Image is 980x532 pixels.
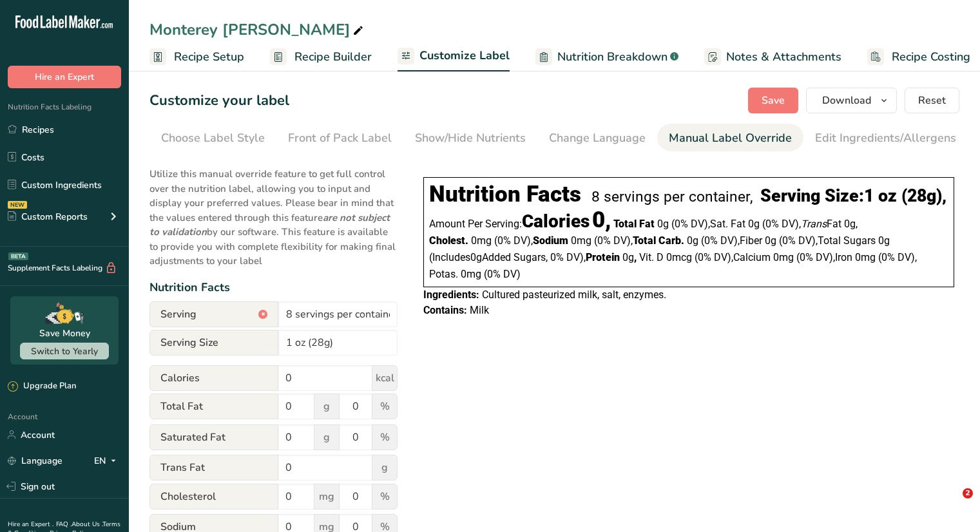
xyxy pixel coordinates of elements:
span: Contains: [423,304,467,316]
span: , [634,251,637,263]
div: Nutrition Facts [149,279,398,296]
a: Customize Label [398,41,510,72]
span: , [799,218,801,230]
div: Manual Label Override [669,129,792,147]
span: ‏(0% DV) [484,268,521,280]
span: , [738,234,740,247]
div: BETA [8,252,28,260]
span: Sodium [533,234,568,247]
span: 0mcg [666,251,692,263]
span: , [816,234,818,247]
span: Sat. Fat [710,218,745,230]
div: Front of Pack Label [288,129,392,147]
span: ( [429,251,432,263]
span: Total Fat [613,218,655,230]
span: Trans Fat [149,455,278,480]
span: Nutrition Breakdown [557,48,668,66]
p: Utilize this manual override feature to get full control over the nutrition label, allowing you t... [149,159,398,269]
span: mg [314,484,340,509]
a: About Us . [72,520,102,529]
button: Save [748,88,798,113]
a: Recipe Setup [149,43,244,71]
span: ‏0% DV) [550,251,586,263]
a: FAQ . [56,520,72,529]
iframe: Intercom live chat [936,488,967,519]
span: , [546,251,548,263]
span: 0mg [773,251,794,263]
span: Protein [586,251,620,263]
span: Potas. [429,268,458,280]
div: Amount Per Serving: [429,213,611,231]
a: Hire an Expert . [8,520,53,529]
button: Hire an Expert [8,66,121,88]
span: ‏(0% DV) [701,234,740,247]
span: % [372,424,398,450]
span: Total Sugars [818,234,876,247]
a: Nutrition Breakdown [535,43,678,71]
span: Calcium [733,251,771,263]
div: Monterey [PERSON_NAME] [149,18,366,41]
span: g [372,455,398,480]
span: Serving [149,301,278,327]
span: Reset [918,93,946,108]
a: Recipe Costing [867,43,970,71]
div: Custom Reports [8,210,88,223]
div: NEW [8,201,27,209]
span: Download [822,93,871,108]
span: Milk [470,304,489,316]
span: Total Fat [149,394,278,419]
span: 0g [748,218,760,230]
span: , [531,234,533,247]
span: Notes & Attachments [726,48,841,66]
span: ‏(0% DV) [779,234,818,247]
span: , [833,251,835,263]
div: EN [94,453,121,468]
h1: Customize your label [149,90,289,111]
i: Trans [801,218,827,230]
span: ‏(0% DV) [878,251,917,263]
span: 1 oz (28g) [864,185,942,206]
span: % [372,484,398,509]
span: Save [762,93,785,108]
span: 0, [592,207,611,233]
span: ‏(0% DV) [796,251,835,263]
span: , [915,251,917,263]
span: Cholest. [429,234,468,247]
span: Calories [522,211,590,232]
span: 0mg [855,251,876,263]
span: Switch to Yearly [31,345,98,357]
span: 0g [844,218,856,230]
div: Change Language [549,129,646,147]
span: 0g [622,251,634,263]
button: Switch to Yearly [20,343,109,359]
span: , [731,251,733,263]
span: Total Carb. [633,234,684,247]
div: Save Money [39,327,90,340]
span: ‏(0% DV) [695,251,733,263]
span: 0g [470,251,482,263]
div: Choose Label Style [161,129,265,147]
div: Edit Ingredients/Allergens List [815,129,979,147]
span: g [314,424,340,450]
span: Cultured pasteurized milk, salt, enzymes. [482,289,666,301]
span: , [631,234,633,247]
span: Saturated Fat [149,424,278,450]
span: ‏(0% DV) [494,234,533,247]
span: Recipe Setup [174,48,244,66]
span: Fiber [740,234,762,247]
button: Download [806,88,897,113]
span: Fat [801,218,841,230]
div: 8 servings per container, [591,188,753,205]
span: Calories [149,365,278,391]
span: ‏(0% DV) [671,218,710,230]
div: Upgrade Plan [8,380,76,393]
span: 0g [687,234,698,247]
span: 0mg [471,234,492,247]
span: ‏(0% DV) [762,218,801,230]
span: 0mg [461,268,481,280]
span: 0g [765,234,776,247]
span: g [314,394,340,419]
div: Show/Hide Nutrients [415,129,526,147]
span: % [372,394,398,419]
a: Notes & Attachments [704,43,841,71]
